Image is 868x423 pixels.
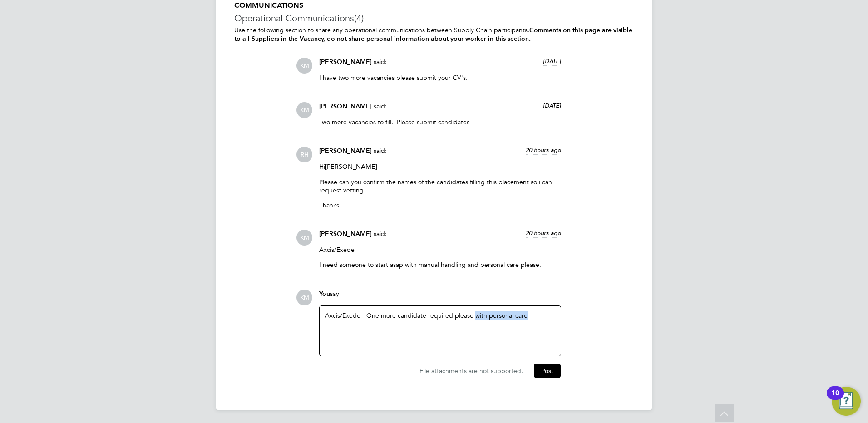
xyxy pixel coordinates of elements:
span: said: [374,58,387,66]
span: 20 hours ago [526,146,561,154]
p: I have two more vacancies please submit your CV's. [319,74,561,82]
span: [PERSON_NAME] [319,103,372,110]
p: I need someone to start asap with manual handling and personal care please. [319,261,561,269]
h3: Operational Communications [234,12,634,24]
span: KM [296,102,312,118]
span: RH [296,147,312,162]
div: say: [319,290,561,305]
p: Two more vacancies to fill. Please submit candidates [319,118,561,126]
span: [PERSON_NAME] [319,147,372,155]
span: (4) [354,12,364,24]
div: 10 [831,393,839,405]
span: KM [296,290,312,305]
p: Axcis/Exede [319,246,561,254]
button: Post [534,364,561,378]
span: [PERSON_NAME] [319,58,372,66]
span: said: [374,230,387,238]
b: Comments on this page are visible to all Suppliers in the Vacancy, do not share personal informat... [234,26,632,43]
p: Use the following section to share any operational communications between Supply Chain participants. [234,26,634,43]
span: [PERSON_NAME] [325,162,377,171]
p: Thanks, [319,201,561,209]
span: [DATE] [543,102,561,109]
span: File attachments are not supported. [419,367,523,375]
p: Please can you confirm the names of the candidates filling this placement so i can request vetting. [319,178,561,194]
span: [DATE] [543,57,561,65]
h5: COMMUNICATIONS [234,1,634,10]
span: You [319,290,330,298]
p: Hi [319,162,561,171]
span: 20 hours ago [526,229,561,237]
span: KM [296,230,312,246]
span: said: [374,102,387,110]
button: Open Resource Center, 10 new notifications [832,387,861,416]
span: said: [374,147,387,155]
span: KM [296,58,312,74]
span: [PERSON_NAME] [319,230,372,238]
div: Axcis/Exede - One more candidate required please with personal care [325,311,555,350]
